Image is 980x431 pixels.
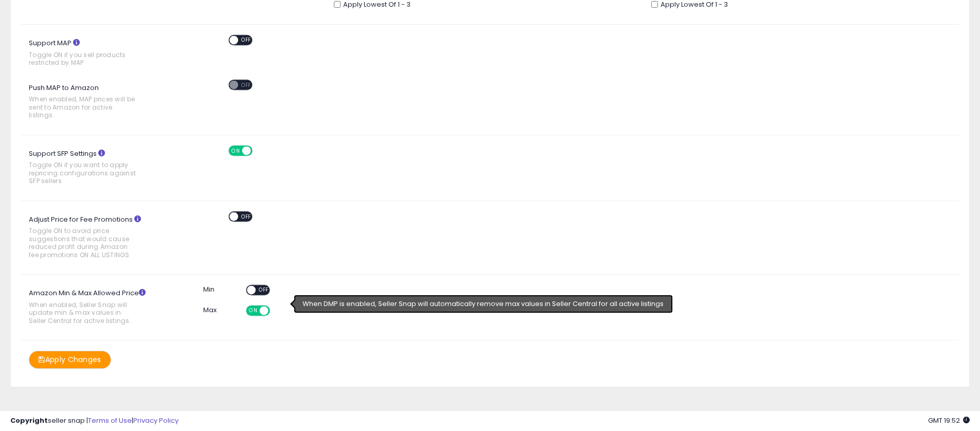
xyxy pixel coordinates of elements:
[10,416,48,425] strong: Copyright
[21,211,165,264] label: Adjust Price for Fee Promotions
[29,301,138,325] span: When enabled, Seller Snap will update min & max values in Seller Central for active listings.
[238,80,255,89] span: OFF
[29,95,138,119] span: When enabled, MAP prices will be sent to Amazon for active listings.
[21,146,165,190] label: Support SFP Settings
[203,285,215,295] label: Min
[29,227,138,259] span: Toggle ON to avoid price suggestions that would cause reduced profit during Amazon fee promotions...
[203,306,217,315] label: Max
[229,146,242,155] span: ON
[21,80,165,124] label: Push MAP to Amazon
[928,416,970,425] span: 2025-10-8 19:52 GMT
[251,146,268,155] span: OFF
[10,416,179,426] div: seller snap | |
[133,416,179,425] a: Privacy Policy
[21,35,165,72] label: Support MAP
[21,285,165,330] label: Amazon Min & Max Allowed Price
[268,307,284,315] span: OFF
[29,161,138,185] span: Toggle ON if you want to apply repricing configurations against SFP sellers
[29,51,138,67] span: Toggle ON if you sell products restricted by MAP
[295,296,671,312] div: When DMP is enabled, Seller Snap will automatically remove max values in Seller Central for all a...
[256,286,272,295] span: OFF
[247,307,260,315] span: ON
[238,36,255,45] span: OFF
[29,351,111,369] button: Apply Changes
[88,416,132,425] a: Terms of Use
[238,212,255,221] span: OFF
